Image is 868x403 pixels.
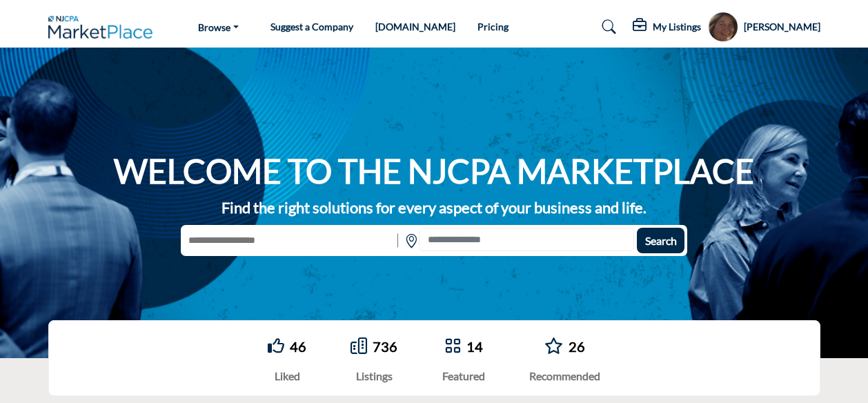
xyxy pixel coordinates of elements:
a: Pricing [477,21,509,32]
strong: Find the right solutions for every aspect of your business and life. [221,198,647,217]
a: 736 [373,338,397,355]
a: 26 [569,338,585,355]
a: Go to Featured [444,337,461,356]
div: My Listings [633,19,701,35]
h5: [PERSON_NAME] [744,20,820,34]
a: Go to Recommended [544,337,563,356]
h1: WELCOME TO THE NJCPA MARKETPLACE [114,150,754,193]
img: Rectangle%203585.svg [394,228,402,253]
i: Go to Liked [268,337,284,354]
div: Listings [351,368,397,384]
a: 46 [290,338,306,355]
div: Featured [442,368,485,384]
button: Show hide supplier dropdown [708,12,738,42]
span: Search [645,234,677,247]
div: Recommended [529,368,600,384]
img: Site Logo [48,16,160,39]
a: Suggest a Company [270,21,353,32]
button: Search [637,228,684,253]
h5: My Listings [653,21,701,33]
div: Liked [268,368,306,384]
a: Browse [188,17,248,37]
a: Search [589,16,625,38]
a: [DOMAIN_NAME] [375,21,455,32]
a: 14 [466,338,483,355]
